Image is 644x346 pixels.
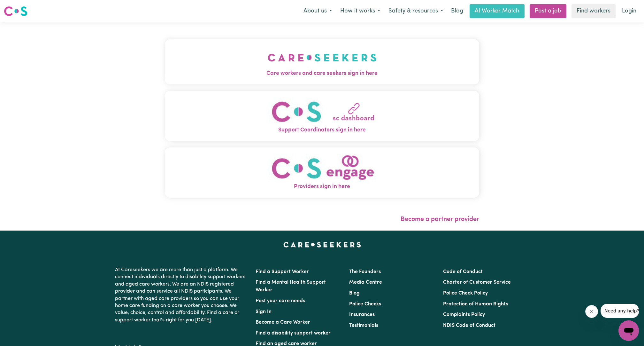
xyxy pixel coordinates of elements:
a: AI Worker Match [470,4,525,18]
a: Police Check Policy [443,291,488,296]
a: Blog [447,4,467,18]
a: Code of Conduct [443,269,483,274]
a: Become a partner provider [401,216,479,223]
a: Blog [349,291,360,296]
a: Post a job [530,4,566,18]
a: Find workers [571,4,616,18]
a: Become a Care Worker [256,320,310,325]
button: Support Coordinators sign in here [165,91,479,141]
a: Charter of Customer Service [443,280,511,285]
a: Post your care needs [256,298,305,303]
iframe: Button to launch messaging window [618,320,639,341]
a: The Founders [349,269,381,274]
iframe: Close message [585,305,598,318]
p: At Careseekers we are more than just a platform. We connect individuals directly to disability su... [115,264,248,326]
button: Care workers and care seekers sign in here [165,39,479,84]
a: Find a Mental Health Support Worker [256,280,326,293]
a: Login [618,4,640,18]
a: NDIS Code of Conduct [443,323,495,328]
iframe: Message from company [601,304,639,318]
a: Media Centre [349,280,382,285]
a: Careseekers home page [283,242,361,247]
a: Careseekers logo [4,4,27,19]
a: Protection of Human Rights [443,302,508,307]
a: Police Checks [349,302,381,307]
img: Careseekers logo [4,5,27,17]
button: About us [299,4,336,18]
span: Providers sign in here [165,183,479,191]
a: Find a disability support worker [256,331,331,336]
span: Need any help? [4,4,39,10]
a: Complaints Policy [443,312,485,317]
a: Testimonials [349,323,378,328]
button: Safety & resources [384,4,447,18]
button: Providers sign in here [165,147,479,198]
button: How it works [336,4,384,18]
span: Care workers and care seekers sign in here [165,69,479,78]
a: Find a Support Worker [256,269,309,274]
a: Sign In [256,309,272,314]
a: Insurances [349,312,375,317]
span: Support Coordinators sign in here [165,126,479,134]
